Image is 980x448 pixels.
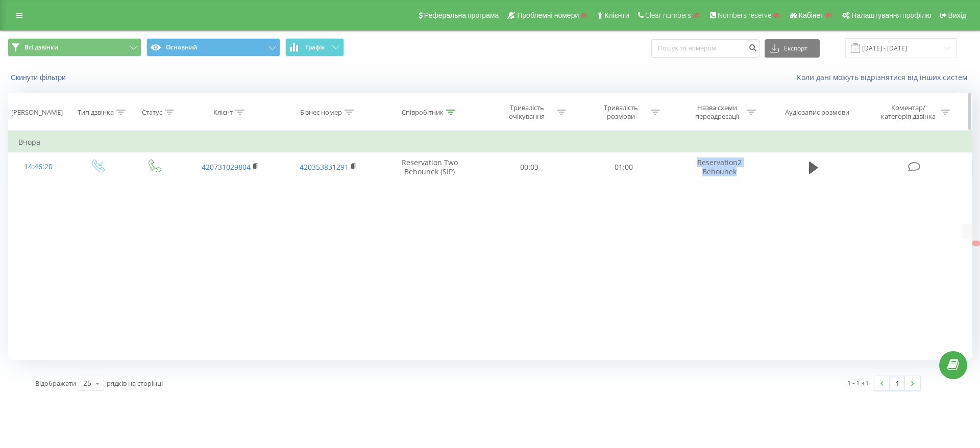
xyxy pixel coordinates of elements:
input: Пошук за номером [651,39,759,58]
span: Кабінет [799,11,824,19]
td: 00:03 [482,152,576,182]
div: Співробітник [402,108,444,117]
span: Проблемні номери [517,11,579,19]
span: Вихід [948,11,966,19]
span: Clear numbers [645,11,691,19]
span: рядків на сторінці [107,379,163,388]
button: Всі дзвінки [8,38,141,57]
span: Графік [305,44,325,51]
div: [PERSON_NAME] [11,108,63,117]
a: 420731029804 [202,162,251,172]
td: Reservation Two Behounek (SIP) [377,152,482,182]
span: Всі дзвінки [24,43,58,51]
div: Назва схеми переадресації [690,103,744,121]
span: Реферальна програма [424,11,499,19]
button: Експорт [765,39,820,58]
a: 1 [890,376,905,390]
a: Коли дані можуть відрізнятися вiд інших систем [797,72,972,82]
button: X [972,241,980,246]
div: Коментар/категорія дзвінка [878,103,938,121]
td: Reservation2 Behounek [671,152,769,182]
td: Вчора [8,132,972,152]
div: 25 [83,378,91,388]
td: 01:00 [576,152,670,182]
div: Статус [142,108,162,117]
div: Бізнес номер [300,108,342,117]
button: Графік [285,38,344,57]
div: 1 - 1 з 1 [847,378,869,388]
div: Аудіозапис розмови [785,108,849,117]
a: 420353831291 [300,162,349,172]
span: Numbers reserve [718,11,771,19]
div: Клієнт [213,108,233,117]
span: Клієнти [604,11,629,19]
div: 14:46:20 [18,157,58,177]
button: Основний [146,38,280,57]
div: Тривалість очікування [500,103,554,121]
button: Скинути фільтри [8,73,71,82]
div: Тип дзвінка [78,108,114,117]
span: Відображати [35,379,76,388]
span: Налаштування профілю [851,11,931,19]
div: Тривалість розмови [594,103,648,121]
